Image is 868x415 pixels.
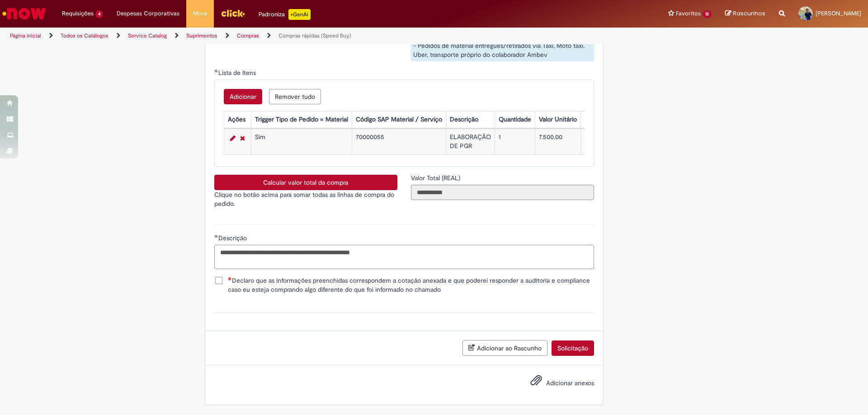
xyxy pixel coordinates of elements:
[816,9,861,17] span: [PERSON_NAME]
[703,10,712,18] span: 12
[214,190,397,208] p: Clique no botão acima para somar todas as linhas de compra do pedido.
[411,185,594,200] input: Valor Total (REAL)
[269,89,321,104] button: Remove all rows for Lista de Itens
[725,9,765,18] a: Rascunhos
[193,9,207,18] span: More
[95,10,103,18] span: 4
[352,129,446,155] td: 70000055
[352,112,446,128] th: Código SAP Material / Serviço
[186,32,217,39] a: Suprimentos
[228,133,238,144] a: Editar Linha 1
[446,129,495,155] td: ELABORAÇÃO DE PGR
[288,9,311,20] p: +GenAi
[214,175,397,190] button: Calcular valor total da compra
[251,129,352,155] td: Sim
[411,39,594,61] div: - Pedidos de material entregues/retirados via Taxi, Moto taxi, Uber, transporte próprio do colabo...
[237,32,259,39] a: Compras
[61,32,108,39] a: Todos os Catálogos
[580,112,638,128] th: Valor Total Moeda
[411,174,462,182] span: Somente leitura - Valor Total (REAL)
[117,9,179,18] span: Despesas Corporativas
[7,28,572,44] ul: Trilhas de página
[528,372,544,393] button: Adicionar anexos
[62,9,94,18] span: Requisições
[535,112,580,128] th: Valor Unitário
[238,133,247,144] a: Remover linha 1
[535,129,580,155] td: 7.500,00
[224,112,251,128] th: Ações
[251,112,352,128] th: Trigger Tipo de Pedido = Material
[580,129,638,155] td: 7.500,00
[228,276,594,294] span: Declaro que as informações preenchidas correspondem a cotação anexada e que poderei responder a a...
[128,32,167,39] a: Service Catalog
[733,9,765,18] span: Rascunhos
[259,9,311,20] div: Padroniza
[462,340,547,356] button: Adicionar ao Rascunho
[546,379,594,387] span: Adicionar anexos
[228,277,232,280] span: Necessários
[218,234,249,242] span: Descrição
[495,129,535,155] td: 1
[218,69,258,77] span: Lista de Itens
[495,112,535,128] th: Quantidade
[676,9,701,18] span: Favoritos
[10,32,41,39] a: Página inicial
[214,245,594,269] textarea: Descrição
[214,234,218,238] span: Obrigatório Preenchido
[214,69,218,73] span: Obrigatório Preenchido
[224,89,262,104] button: Add a row for Lista de Itens
[411,173,462,182] label: Somente leitura - Valor Total (REAL)
[221,6,245,20] img: click_logo_yellow_360x200.png
[1,5,47,23] img: ServiceNow
[552,340,594,356] button: Solicitação
[446,112,495,128] th: Descrição
[278,32,351,39] a: Compras rápidas (Speed Buy)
